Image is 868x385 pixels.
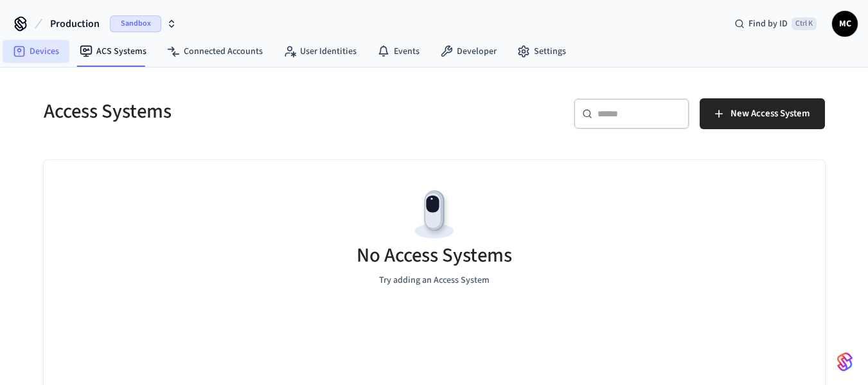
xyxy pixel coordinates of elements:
[405,186,463,244] img: Devices Empty State
[837,352,853,372] img: SeamLogoGradient.69752ec5.svg
[507,40,576,63] a: Settings
[833,12,856,35] span: MC
[792,17,817,30] span: Ctrl K
[110,15,161,32] span: Sandbox
[731,105,810,122] span: New Access System
[50,16,100,31] span: Production
[724,12,827,35] div: Find by IDCtrl K
[832,11,858,37] button: MC
[430,40,507,63] a: Developer
[700,98,825,129] button: New Access System
[44,98,427,125] h5: Access Systems
[273,40,367,63] a: User Identities
[357,242,512,269] h5: No Access Systems
[3,40,69,63] a: Devices
[157,40,273,63] a: Connected Accounts
[367,40,430,63] a: Events
[69,40,157,63] a: ACS Systems
[748,17,788,30] span: Find by ID
[379,274,490,287] p: Try adding an Access System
